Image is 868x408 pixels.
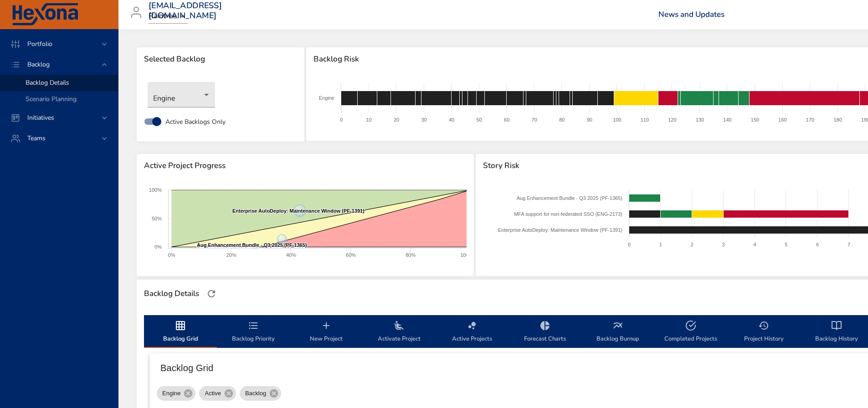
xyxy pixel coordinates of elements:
[778,117,786,122] text: 160
[441,320,503,344] span: Active Projects
[205,287,218,301] button: Refresh Page
[394,117,399,122] text: 20
[20,60,57,69] span: Backlog
[20,40,60,48] span: Portfolio
[157,386,195,401] div: Engine
[165,117,226,127] span: Active Backlogs Only
[157,389,186,398] span: Engine
[751,117,759,122] text: 150
[222,320,284,344] span: Backlog Priority
[696,117,704,122] text: 130
[785,242,787,247] text: 5
[26,78,69,87] span: Backlog Details
[477,117,482,122] text: 50
[504,117,509,122] text: 60
[641,117,649,122] text: 110
[319,95,334,101] text: Engine
[514,320,576,344] span: Forecast Charts
[460,252,473,258] text: 100%
[806,320,868,344] span: Backlog History
[587,320,649,344] span: Backlog Burnup
[20,113,62,122] span: Initiatives
[449,117,454,122] text: 40
[240,389,272,398] span: Backlog
[168,252,175,258] text: 0%
[722,242,725,247] text: 3
[532,117,537,122] text: 70
[628,242,631,247] text: 0
[240,386,281,401] div: Backlog
[149,9,188,24] div: Raintree
[149,1,222,20] h3: [EMAIL_ADDRESS][DOMAIN_NAME]
[20,134,53,143] span: Teams
[154,244,162,250] text: 0%
[816,242,819,247] text: 6
[26,95,77,103] span: Scenario Planning
[366,117,371,122] text: 10
[587,117,592,122] text: 90
[346,252,356,258] text: 60%
[406,252,416,258] text: 80%
[733,320,795,344] span: Project History
[421,117,426,122] text: 30
[148,82,215,107] div: Engine
[613,117,621,122] text: 100
[286,252,296,258] text: 40%
[668,117,676,122] text: 120
[149,320,211,344] span: Backlog Grid
[806,117,814,122] text: 170
[847,242,850,247] text: 7
[340,117,343,122] text: 0
[658,9,724,20] a: News and Updates
[226,252,236,258] text: 20%
[11,3,79,26] img: Hexona
[723,117,731,122] text: 140
[144,55,297,64] span: Selected Backlog
[144,161,467,170] span: Active Project Progress
[691,242,693,247] text: 2
[199,386,236,401] div: Active
[498,227,622,233] text: Enterprise AutoDeploy: Maintenance Window (PF-1391)
[514,211,622,217] text: MFA support for non-federated SSO (ENG-2173)
[659,242,662,247] text: 1
[559,117,565,122] text: 80
[753,242,756,247] text: 4
[232,208,365,214] text: Enterprise AutoDeploy: Maintenance Window (PF-1391)
[660,320,722,344] span: Completed Projects
[152,216,162,221] text: 50%
[295,320,357,344] span: New Project
[833,117,842,122] text: 180
[368,320,430,344] span: Activate Project
[141,286,202,301] div: Backlog Details
[199,389,226,398] span: Active
[517,195,622,201] text: Aug Enhancement Bundle - Q3 2025 (PF-1365)
[149,187,162,193] text: 100%
[197,242,307,248] text: Aug Enhancement Bundle - Q3 2025 (PF-1365)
